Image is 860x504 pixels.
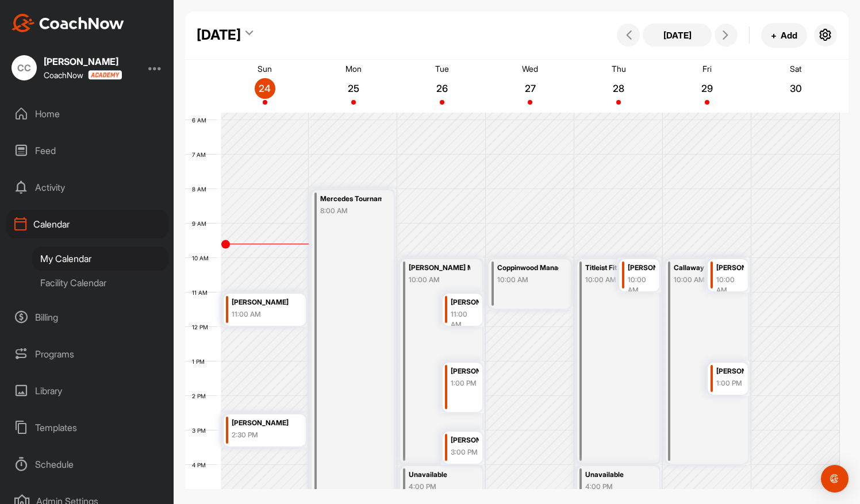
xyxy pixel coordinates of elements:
div: 11:00 AM [451,309,478,330]
div: Templates [6,413,168,442]
div: 4:00 PM [585,482,647,492]
p: Sun [258,64,272,74]
p: 26 [432,83,452,94]
a: August 30, 2025 [751,60,840,113]
div: Callaway Fit Day [674,261,735,275]
div: 12 PM [185,324,220,330]
div: 1:00 PM [451,378,478,388]
a: August 28, 2025 [574,60,663,113]
div: 10:00 AM [409,275,470,285]
img: CoachNow [11,14,124,32]
div: Billing [6,303,168,332]
div: 6 AM [185,117,218,124]
button: [DATE] [643,24,712,47]
div: [PERSON_NAME] Made Fit Day [409,261,470,275]
p: 29 [697,83,717,94]
div: 10:00 AM [674,275,735,285]
div: 8:00 AM [320,206,382,216]
div: Titleist Fit day [585,261,647,275]
a: August 26, 2025 [398,60,486,113]
div: [PERSON_NAME] [628,261,655,275]
p: 27 [520,83,540,94]
div: [PERSON_NAME] [716,365,744,378]
a: August 24, 2025 [221,60,309,113]
p: 30 [785,83,806,94]
div: [PERSON_NAME] [232,296,293,309]
p: Fri [702,64,712,74]
div: Calendar [6,210,168,238]
div: 1 PM [185,358,216,365]
a: August 25, 2025 [309,60,398,113]
div: 10:00 AM [497,275,559,285]
div: 7 AM [185,151,217,158]
div: Home [6,99,168,128]
div: 11 AM [185,289,219,296]
div: 2 PM [185,393,217,399]
div: [DATE] [197,25,241,45]
div: Activity [6,173,168,202]
div: 8 AM [185,186,218,193]
div: Open Intercom Messenger [821,465,849,493]
div: Unavailable [585,468,647,482]
p: 28 [608,83,629,94]
a: August 27, 2025 [486,60,575,113]
div: My Calendar [32,247,168,271]
div: Unavailable [409,468,470,482]
div: 4:00 PM [409,482,470,492]
div: Library [6,376,168,405]
div: CoachNow [44,70,122,80]
div: [PERSON_NAME] [716,261,744,275]
img: CoachNow acadmey [88,70,122,80]
p: Tue [435,64,449,74]
div: [PERSON_NAME] [44,57,122,66]
div: CC [11,55,37,80]
div: Feed [6,136,168,165]
div: Schedule [6,450,168,479]
div: Mercedes Tournament - No Coaching [320,193,382,206]
div: Facility Calendar [32,271,168,295]
div: 10 AM [185,255,220,261]
p: Mon [345,64,362,74]
div: 10:00 AM [716,275,744,295]
a: August 29, 2025 [663,60,751,113]
div: [PERSON_NAME] [232,417,293,430]
div: Coppinwood Management Meeting [497,261,559,275]
div: 1:00 PM [716,378,744,388]
div: 3:00 PM [451,447,478,457]
div: [PERSON_NAME] [451,434,478,447]
div: 3 PM [185,427,217,434]
div: 10:00 AM [585,275,647,285]
div: Programs [6,340,168,368]
div: 9 AM [185,220,218,227]
div: 10:00 AM [628,275,655,295]
div: [PERSON_NAME] [451,365,478,378]
div: 2:30 PM [232,430,293,440]
div: 4 PM [185,461,217,468]
span: + [771,29,777,41]
div: [PERSON_NAME] [451,296,478,309]
div: 11:00 AM [232,309,293,320]
p: Sat [790,64,801,74]
p: Thu [612,64,626,74]
button: +Add [761,23,807,48]
p: 24 [255,83,275,94]
p: Wed [522,64,538,74]
p: 25 [343,83,364,94]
